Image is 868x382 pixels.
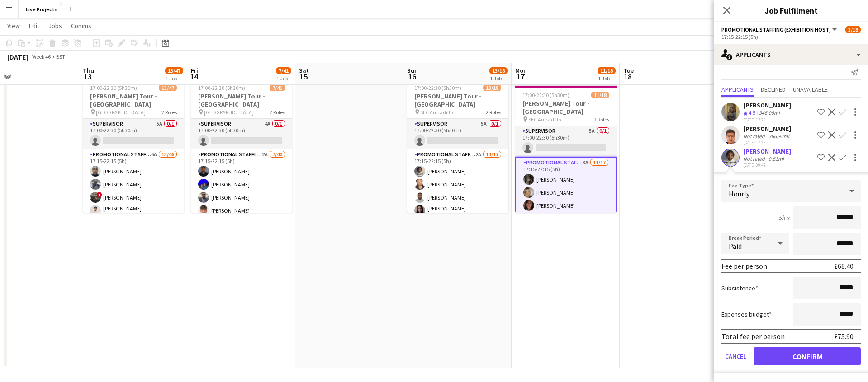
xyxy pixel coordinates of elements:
[161,109,177,116] span: 2 Roles
[270,109,285,116] span: 2 Roles
[515,126,617,157] app-card-role: Supervisor5A0/117:00-22:30 (5h30m)
[29,22,39,30] span: Edit
[489,67,508,74] span: 13/18
[45,20,66,32] a: Jobs
[761,86,786,93] span: Declined
[407,119,508,149] app-card-role: Supervisor5A0/117:00-22:30 (5h30m)
[420,109,453,116] span: SEC Armadillo
[414,84,461,91] span: 17:00-22:30 (5h30m)
[190,71,198,82] span: 14
[834,261,854,270] div: £68.40
[406,71,418,82] span: 16
[56,53,65,60] div: BST
[515,79,617,213] app-job-card: Updated17:00-22:30 (5h30m)11/18[PERSON_NAME] Tour - [GEOGRAPHIC_DATA] SEC Armadillo2 RolesSupervi...
[721,347,750,365] button: Cancel
[514,71,527,82] span: 17
[71,22,91,30] span: Comms
[714,5,868,16] h3: Job Fulfilment
[483,84,501,91] span: 13/18
[749,109,755,116] span: 4.5
[191,79,292,213] app-job-card: 17:00-22:30 (5h30m)7/41[PERSON_NAME] Tour - [GEOGRAPHIC_DATA] [GEOGRAPHIC_DATA]2 RolesSupervisor4...
[486,109,501,116] span: 2 Roles
[97,192,102,197] span: !
[528,116,561,123] span: SEC Armadillo
[714,44,868,65] div: Applicants
[7,52,28,61] div: [DATE]
[623,66,634,75] span: Tue
[754,347,861,365] button: Confirm
[845,26,861,33] span: 3/18
[594,116,609,123] span: 2 Roles
[743,162,791,168] div: [DATE] 09:42
[778,214,789,222] div: 5h x
[96,109,146,116] span: [GEOGRAPHIC_DATA]
[490,75,507,82] div: 1 Job
[191,66,198,75] span: Fri
[191,92,292,108] h3: [PERSON_NAME] Tour - [GEOGRAPHIC_DATA]
[767,155,786,162] div: 0.63mi
[743,140,791,145] div: [DATE] 17:26
[598,67,616,74] span: 11/18
[767,133,791,140] div: 366.92mi
[83,119,184,149] app-card-role: Supervisor5A0/117:00-22:30 (5h30m)
[721,26,838,33] button: Promotional Staffing (Exhibition Host)
[743,125,791,133] div: [PERSON_NAME]
[721,86,754,93] span: Applicants
[299,66,309,75] span: Sat
[407,79,508,213] app-job-card: 17:00-22:30 (5h30m)13/18[PERSON_NAME] Tour - [GEOGRAPHIC_DATA] SEC Armadillo2 RolesSupervisor5A0/...
[270,84,285,91] span: 7/41
[276,67,291,74] span: 7/41
[834,332,854,341] div: £75.90
[83,79,184,213] app-job-card: 17:00-22:30 (5h30m)13/47[PERSON_NAME] Tour - [GEOGRAPHIC_DATA] [GEOGRAPHIC_DATA]2 RolesSupervisor...
[191,119,292,149] app-card-role: Supervisor4A0/117:00-22:30 (5h30m)
[515,99,617,116] h3: [PERSON_NAME] Tour - [GEOGRAPHIC_DATA]
[622,71,634,82] span: 18
[743,117,791,123] div: [DATE] 17:26
[757,109,782,117] div: 346.09mi
[793,86,828,93] span: Unavailable
[90,84,137,91] span: 17:00-22:30 (5h30m)
[515,66,527,75] span: Mon
[721,284,758,292] label: Subsistence
[729,189,749,198] span: Hourly
[743,155,767,162] div: Not rated
[159,84,177,91] span: 13/47
[67,20,95,32] a: Comms
[721,26,831,33] span: Promotional Staffing (Exhibition Host)
[30,53,52,60] span: Week 46
[721,33,861,40] div: 17:15-22:15 (5h)
[407,66,418,75] span: Sun
[204,109,254,116] span: [GEOGRAPHIC_DATA]
[721,261,767,270] div: Fee per person
[721,332,785,341] div: Total fee per person
[598,75,615,82] div: 1 Job
[721,310,772,318] label: Expenses budget
[7,22,20,30] span: View
[83,92,184,108] h3: [PERSON_NAME] Tour - [GEOGRAPHIC_DATA]
[743,101,791,109] div: [PERSON_NAME]
[522,92,569,98] span: 17:00-22:30 (5h30m)
[19,0,65,18] button: Live Projects
[591,92,609,98] span: 11/18
[166,75,183,82] div: 1 Job
[198,84,245,91] span: 17:00-22:30 (5h30m)
[743,133,767,140] div: Not rated
[743,147,791,155] div: [PERSON_NAME]
[729,242,742,251] span: Paid
[276,75,291,82] div: 1 Job
[407,92,508,108] h3: [PERSON_NAME] Tour - [GEOGRAPHIC_DATA]
[83,66,94,75] span: Thu
[4,20,24,32] a: View
[298,71,309,82] span: 15
[25,20,43,32] a: Edit
[48,22,62,30] span: Jobs
[81,71,94,82] span: 13
[165,67,183,74] span: 13/47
